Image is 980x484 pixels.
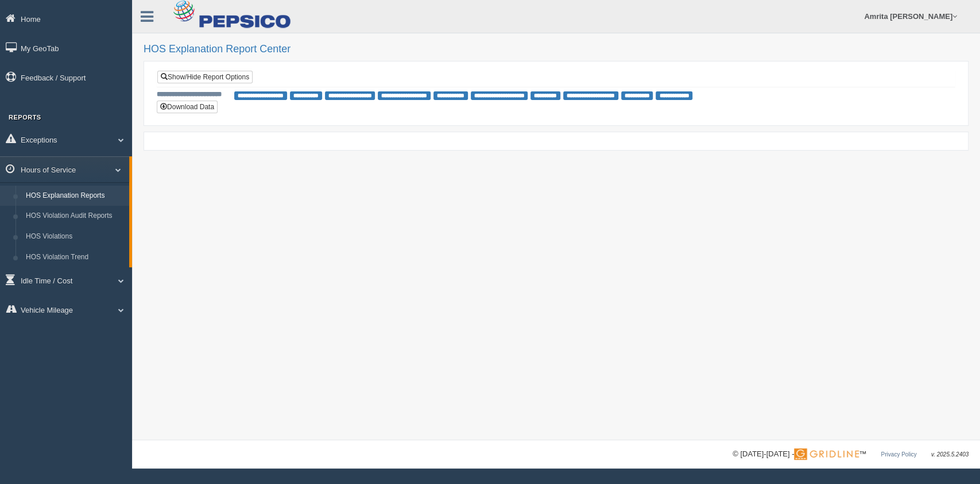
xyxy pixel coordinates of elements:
[21,186,129,206] a: HOS Explanation Reports
[21,247,129,268] a: HOS Violation Trend
[881,451,916,458] a: Privacy Policy
[144,44,969,55] h2: HOS Explanation Report Center
[21,206,129,226] a: HOS Violation Audit Reports
[794,448,859,460] img: Gridline
[157,101,218,113] button: Download Data
[733,448,969,460] div: © [DATE]-[DATE] - ™
[157,71,253,83] a: Show/Hide Report Options
[21,226,129,247] a: HOS Violations
[931,451,969,458] span: v. 2025.5.2403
